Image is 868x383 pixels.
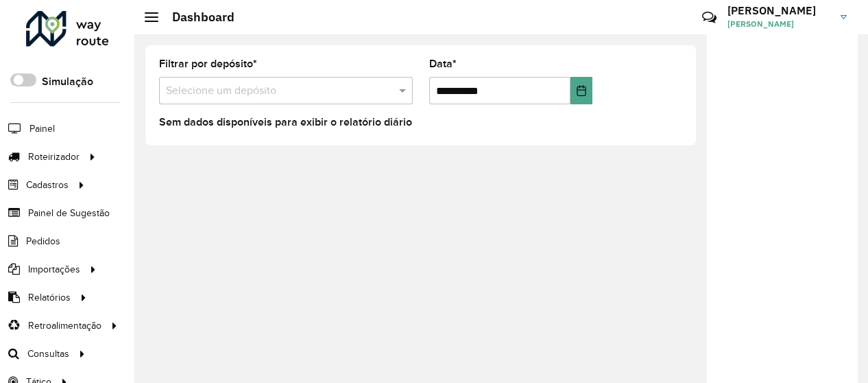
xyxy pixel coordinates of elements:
span: Relatórios [28,290,71,305]
span: Roteirizador [28,150,80,164]
h2: Dashboard [158,10,234,25]
button: Choose Date [570,77,592,104]
span: [PERSON_NAME] [727,18,830,30]
span: Retroalimentação [28,318,101,333]
span: Cadastros [26,178,69,192]
span: Painel [29,121,55,136]
label: Sem dados disponíveis para exibir o relatório diário [159,114,412,130]
h3: [PERSON_NAME] [727,4,830,17]
span: Consultas [27,347,69,361]
label: Simulação [42,73,93,90]
label: Data [429,56,457,72]
span: Painel de Sugestão [28,206,110,220]
label: Filtrar por depósito [159,56,257,72]
a: Contato Rápido [695,3,724,32]
span: Importações [28,262,80,277]
span: Pedidos [26,234,60,248]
